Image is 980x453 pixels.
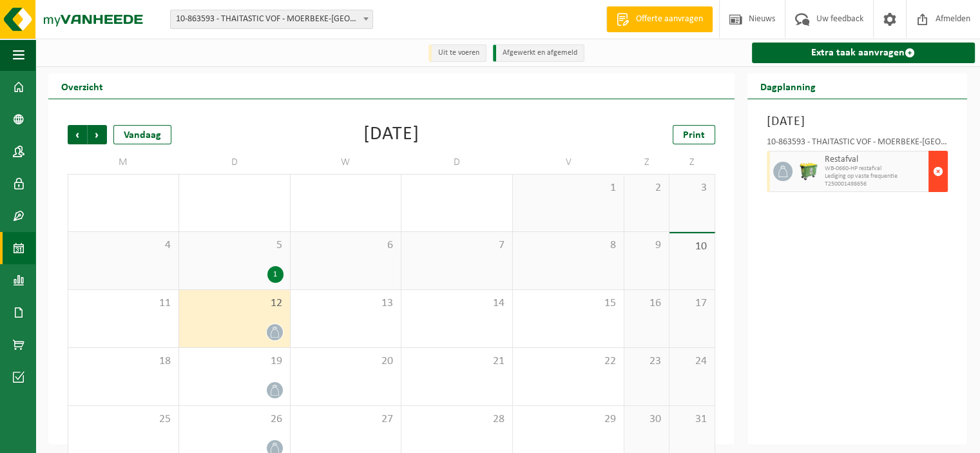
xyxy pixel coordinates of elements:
div: Vandaag [113,125,171,144]
span: 1 [519,181,617,195]
span: Vorige [68,125,87,144]
span: 17 [676,296,707,311]
span: 15 [519,296,617,311]
span: 26 [186,412,283,427]
h3: [DATE] [767,112,948,131]
a: Extra taak aanvragen [752,43,975,63]
span: 7 [408,238,506,253]
a: Offerte aanvragen [606,6,713,32]
h2: Overzicht [48,73,116,99]
span: 5 [186,238,283,253]
span: 8 [519,238,617,253]
span: 20 [297,354,395,369]
span: Lediging op vaste frequentie [825,173,926,180]
td: Z [624,151,669,174]
span: 31 [676,412,707,427]
span: 19 [186,354,283,369]
span: 25 [75,412,172,427]
img: WB-0660-HPE-GN-50 [799,162,818,181]
span: 18 [75,354,172,369]
td: W [291,151,402,174]
span: 23 [631,354,662,369]
h2: Dagplanning [747,73,829,99]
span: 29 [186,181,283,195]
span: 28 [408,412,506,427]
span: Print [683,130,705,140]
span: Volgende [88,125,107,144]
td: D [401,151,513,174]
li: Uit te voeren [428,44,486,62]
span: 21 [408,354,506,369]
span: 29 [519,412,617,427]
span: 22 [519,354,617,369]
span: 4 [75,238,172,253]
li: Afgewerkt en afgemeld [493,44,584,62]
div: 10-863593 - THAITASTIC VOF - MOERBEKE-[GEOGRAPHIC_DATA] [767,138,948,151]
span: Restafval [825,155,926,165]
span: 30 [297,181,395,195]
span: WB-0660-HP restafval [825,165,926,173]
span: 11 [75,296,172,311]
span: 10 [676,240,707,254]
span: 27 [297,412,395,427]
span: T250001498656 [825,180,926,188]
td: Z [669,151,715,174]
span: 3 [676,181,707,195]
span: 9 [631,238,662,253]
span: 12 [186,296,283,311]
span: 16 [631,296,662,311]
span: 10-863593 - THAITASTIC VOF - MOERBEKE-WAAS [171,10,372,28]
span: 30 [631,412,662,427]
span: 13 [297,296,395,311]
div: [DATE] [363,125,419,144]
span: 31 [408,181,506,195]
span: 14 [408,296,506,311]
td: D [179,151,291,174]
td: M [68,151,179,174]
a: Print [673,125,715,144]
td: V [513,151,624,174]
span: Offerte aanvragen [633,13,706,26]
span: 6 [297,238,395,253]
div: 1 [267,266,283,283]
span: 28 [75,181,172,195]
span: 10-863593 - THAITASTIC VOF - MOERBEKE-WAAS [170,10,373,29]
span: 24 [676,354,707,369]
span: 2 [631,181,662,195]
